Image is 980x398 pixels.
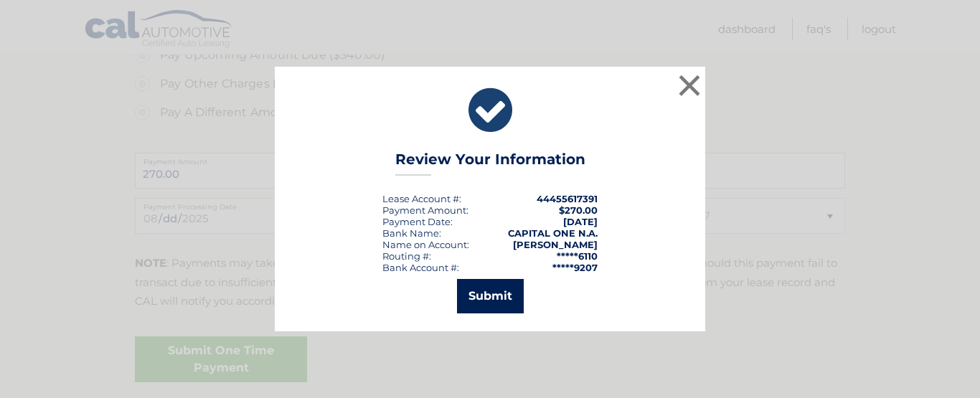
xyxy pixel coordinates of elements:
strong: 44455617391 [537,193,598,204]
button: × [675,71,704,100]
span: $270.00 [559,204,598,216]
div: Routing #: [382,250,431,262]
h3: Review Your Information [395,151,585,176]
strong: [PERSON_NAME] [513,239,598,250]
div: Bank Name: [382,227,441,239]
div: Lease Account #: [382,193,461,204]
span: [DATE] [563,216,598,227]
div: Bank Account #: [382,262,459,273]
div: Payment Amount: [382,204,468,216]
strong: CAPITAL ONE N.A. [508,227,598,239]
div: Name on Account: [382,239,469,250]
span: Payment Date [382,216,451,227]
button: Submit [457,279,524,313]
div: : [382,216,453,227]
